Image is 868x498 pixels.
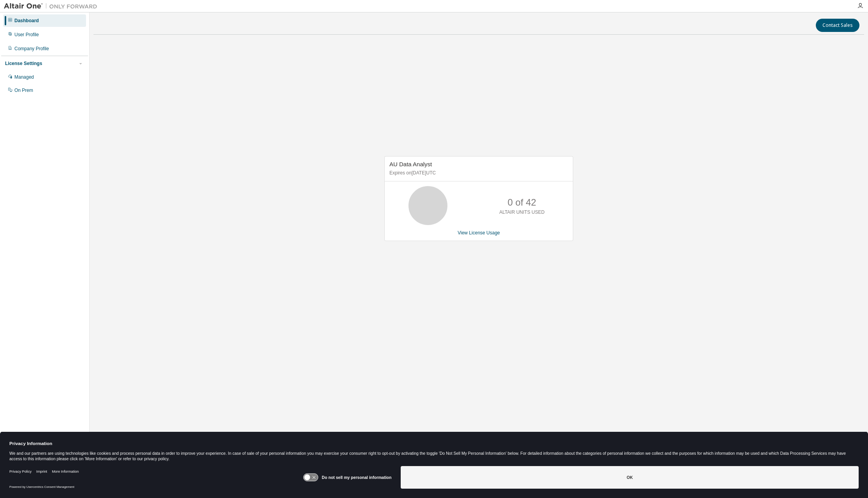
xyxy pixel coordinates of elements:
div: On Prem [14,87,33,93]
p: Expires on [DATE] UTC [389,170,566,176]
div: Dashboard [14,18,39,24]
div: Company Profile [14,46,49,52]
button: Contact Sales [816,19,859,32]
span: AU Data Analyst [389,161,432,167]
p: ALTAIR UNITS USED [499,209,544,216]
img: Altair One [4,2,101,10]
div: Managed [14,74,34,80]
p: 0 of 42 [508,196,536,209]
div: License Settings [5,60,42,67]
a: View License Usage [458,230,500,236]
div: User Profile [14,32,39,38]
